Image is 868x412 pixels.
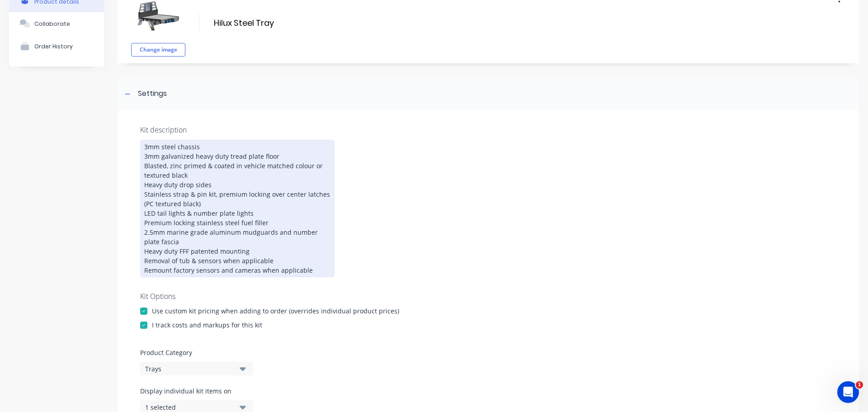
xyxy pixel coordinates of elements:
label: Product Category [140,348,836,357]
div: Kit description [140,124,836,135]
button: Collaborate [9,12,104,35]
iframe: Intercom live chat [837,381,859,403]
div: Settings [138,88,167,99]
div: 3mm steel chassis 3mm galvanized heavy duty tread plate floor Blasted, zinc primed & coated in ve... [140,140,335,277]
div: I track costs and markups for this kit [152,320,262,330]
button: Order History [9,35,104,57]
label: Display individual kit items on [140,386,253,396]
button: Change image [131,43,185,57]
button: Trays [140,362,253,375]
div: Order History [34,43,73,50]
input: Enter kit name [213,16,373,29]
div: Collaborate [34,20,70,27]
div: Kit Options [140,291,836,302]
span: 1 [856,381,863,388]
div: 1 selected [145,403,233,412]
div: Trays [145,364,233,374]
div: Use custom kit pricing when adding to order (overrides individual product prices) [152,306,399,316]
